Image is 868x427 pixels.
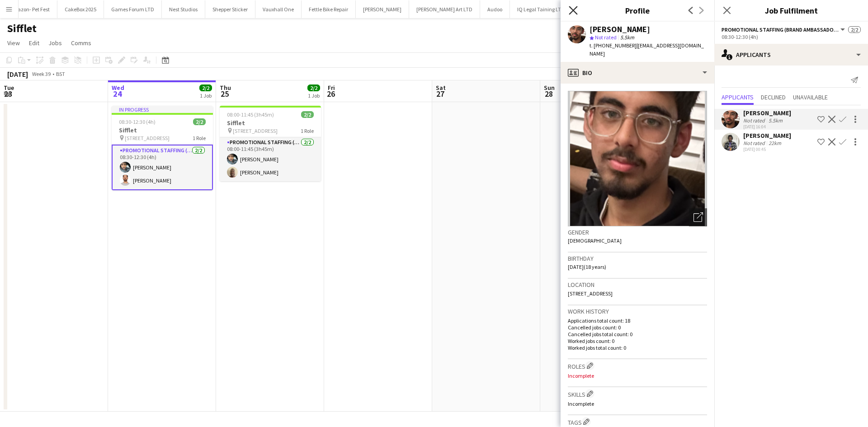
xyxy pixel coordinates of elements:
[743,124,791,130] div: [DATE] 16:04
[193,135,206,141] span: 1 Role
[544,84,555,92] span: Sun
[308,92,320,99] div: 1 Job
[434,89,446,99] span: 27
[302,0,356,18] button: Fettle Bike Repair
[568,307,707,315] h3: Work history
[510,0,572,18] button: IQ Legal Taining LTD
[255,0,302,18] button: Vauxhall One
[301,127,314,134] span: 1 Role
[722,33,861,40] div: 08:30-12:30 (4h)
[162,0,205,18] button: Nest Studios
[542,89,555,99] span: 28
[233,127,278,134] span: [STREET_ADDRESS]
[4,37,24,49] a: View
[743,117,767,124] div: Not rated
[7,39,20,47] span: View
[220,119,321,127] h3: Sifflet
[568,417,707,427] h3: Tags
[793,94,828,100] span: Unavailable
[761,94,786,100] span: Declined
[45,37,66,49] a: Jobs
[568,361,707,371] h3: Roles
[568,228,707,236] h3: Gender
[25,37,43,49] a: Edit
[199,84,212,91] span: 2/2
[104,0,162,18] button: Games Forum LTD
[7,22,37,35] h1: Sifflet
[112,145,213,190] app-card-role: Promotional Staffing (Brand Ambassadors)2/208:30-12:30 (4h)[PERSON_NAME][PERSON_NAME]
[743,146,791,152] div: [DATE] 00:45
[722,26,846,33] button: Promotional Staffing (Brand Ambassadors)
[326,89,335,99] span: 26
[568,263,606,270] span: [DATE] (18 years)
[200,92,212,99] div: 1 Job
[119,118,156,125] span: 08:30-12:30 (4h)
[714,5,868,16] h3: Job Fulfilment
[590,42,704,57] span: | [EMAIL_ADDRESS][DOMAIN_NAME]
[112,84,124,92] span: Wed
[618,34,636,41] span: 5.5km
[767,117,784,124] div: 5.5km
[568,331,707,338] p: Cancelled jobs total count: 0
[568,281,707,289] h3: Location
[112,126,213,134] h3: Sifflet
[722,94,754,100] span: Applicants
[409,0,480,18] button: [PERSON_NAME] Art LTD
[220,137,321,181] app-card-role: Promotional Staffing (Brand Ambassadors)2/208:00-11:45 (3h45m)[PERSON_NAME][PERSON_NAME]
[112,106,213,190] app-job-card: In progress08:30-12:30 (4h)2/2Sifflet [STREET_ADDRESS]1 RolePromotional Staffing (Brand Ambassado...
[220,106,321,181] app-job-card: 08:00-11:45 (3h45m)2/2Sifflet [STREET_ADDRESS]1 RolePromotional Staffing (Brand Ambassadors)2/208...
[218,89,231,99] span: 25
[48,39,62,47] span: Jobs
[743,109,791,117] div: [PERSON_NAME]
[2,89,14,99] span: 23
[714,44,868,66] div: Applicants
[568,389,707,399] h3: Skills
[205,0,255,18] button: Shepper Sticker
[301,111,314,118] span: 2/2
[568,344,707,351] p: Worked jobs total count: 0
[110,89,124,99] span: 24
[112,106,213,113] div: In progress
[568,372,707,379] p: Incomplete
[67,37,95,49] a: Comms
[568,290,613,297] span: [STREET_ADDRESS]
[29,39,39,47] span: Edit
[328,84,335,92] span: Fri
[568,324,707,331] p: Cancelled jobs count: 0
[30,70,52,77] span: Week 39
[568,254,707,263] h3: Birthday
[568,400,707,407] p: Incomplete
[561,62,714,84] div: Bio
[307,84,320,91] span: 2/2
[220,84,231,92] span: Thu
[595,34,617,41] span: Not rated
[56,70,65,77] div: BST
[743,140,767,146] div: Not rated
[743,131,791,140] div: [PERSON_NAME]
[193,118,206,125] span: 2/2
[568,338,707,344] p: Worked jobs count: 0
[767,140,783,146] div: 22km
[480,0,510,18] button: Audoo
[7,70,28,79] div: [DATE]
[4,84,14,92] span: Tue
[568,237,622,244] span: [DEMOGRAPHIC_DATA]
[590,42,637,49] span: t. [PHONE_NUMBER]
[2,0,57,18] button: Amazon- Pet Fest
[568,317,707,324] p: Applications total count: 18
[227,111,274,118] span: 08:00-11:45 (3h45m)
[561,5,714,16] h3: Profile
[848,26,861,33] span: 2/2
[689,208,707,226] div: Open photos pop-in
[436,84,446,92] span: Sat
[590,25,650,33] div: [PERSON_NAME]
[568,91,707,226] img: Crew avatar or photo
[57,0,104,18] button: CakeBox 2025
[356,0,409,18] button: [PERSON_NAME]
[125,135,170,141] span: [STREET_ADDRESS]
[722,26,839,33] span: Promotional Staffing (Brand Ambassadors)
[71,39,91,47] span: Comms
